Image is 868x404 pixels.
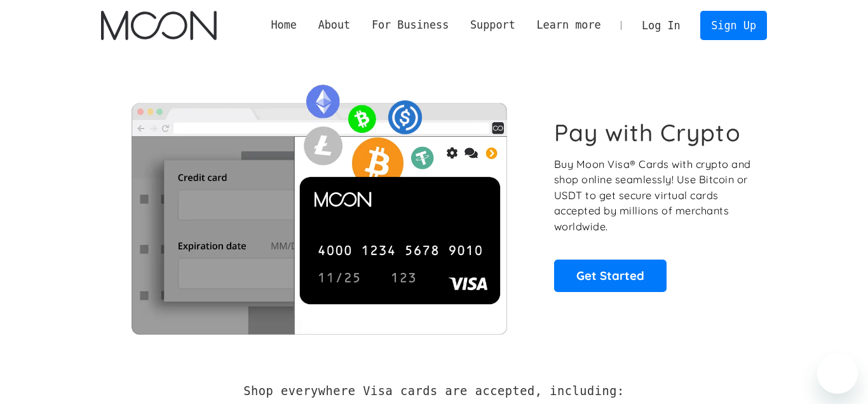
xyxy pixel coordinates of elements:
div: Support [459,17,526,33]
a: Home [261,17,308,33]
img: Moon Cards let you spend your crypto anywhere Visa is accepted. [101,76,536,334]
div: For Business [361,17,459,33]
h1: Pay with Crypto [554,118,741,147]
a: Get Started [554,260,667,291]
h2: Shop everywhere Visa cards are accepted, including: [243,384,624,398]
div: Support [470,17,515,33]
div: About [318,17,351,33]
a: home [101,11,216,40]
iframe: Button to launch messaging window [817,353,858,394]
div: About [308,17,361,33]
div: Learn more [526,17,612,33]
div: For Business [372,17,449,33]
a: Sign Up [700,11,766,39]
p: Buy Moon Visa® Cards with crypto and shop online seamlessly! Use Bitcoin or USDT to get secure vi... [554,157,753,235]
div: Learn more [536,17,600,33]
img: Moon Logo [101,11,216,40]
a: Log In [631,11,691,39]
